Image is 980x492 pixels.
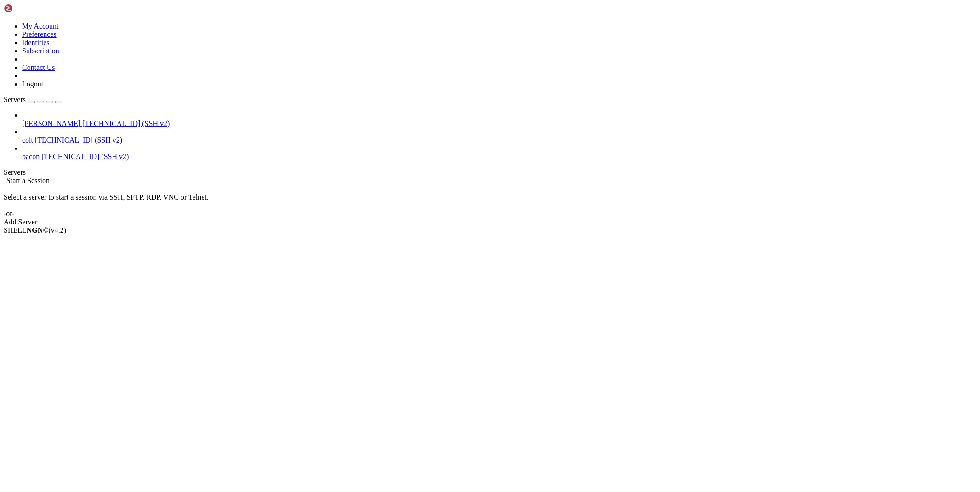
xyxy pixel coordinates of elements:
[41,153,129,160] span: [TECHNICAL_ID] (SSH v2)
[22,30,57,38] a: Preferences
[22,63,55,71] a: Contact Us
[22,136,33,144] span: colt
[49,226,67,234] span: 4.2.0
[22,120,80,127] span: [PERSON_NAME]
[22,144,976,161] li: bacon [TECHNICAL_ID] (SSH v2)
[4,177,6,184] span: 
[82,120,170,127] span: [TECHNICAL_ID] (SSH v2)
[22,136,976,144] a: colt [TECHNICAL_ID] (SSH v2)
[27,226,43,234] b: NGN
[4,185,976,218] div: Select a server to start a session via SSH, SFTP, RDP, VNC or Telnet. -or-
[22,80,43,88] a: Logout
[22,128,976,144] li: colt [TECHNICAL_ID] (SSH v2)
[4,4,57,13] img: Shellngn
[22,120,976,128] a: [PERSON_NAME] [TECHNICAL_ID] (SSH v2)
[4,218,976,226] div: Add Server
[22,153,40,160] span: bacon
[22,153,976,161] a: bacon [TECHNICAL_ID] (SSH v2)
[22,39,50,46] a: Identities
[22,111,976,128] li: [PERSON_NAME] [TECHNICAL_ID] (SSH v2)
[22,22,59,30] a: My Account
[4,96,62,103] a: Servers
[4,96,26,103] span: Servers
[35,136,122,144] span: [TECHNICAL_ID] (SSH v2)
[22,47,59,55] a: Subscription
[4,226,66,234] span: SHELL ©
[6,177,50,184] span: Start a Session
[4,168,976,177] div: Servers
